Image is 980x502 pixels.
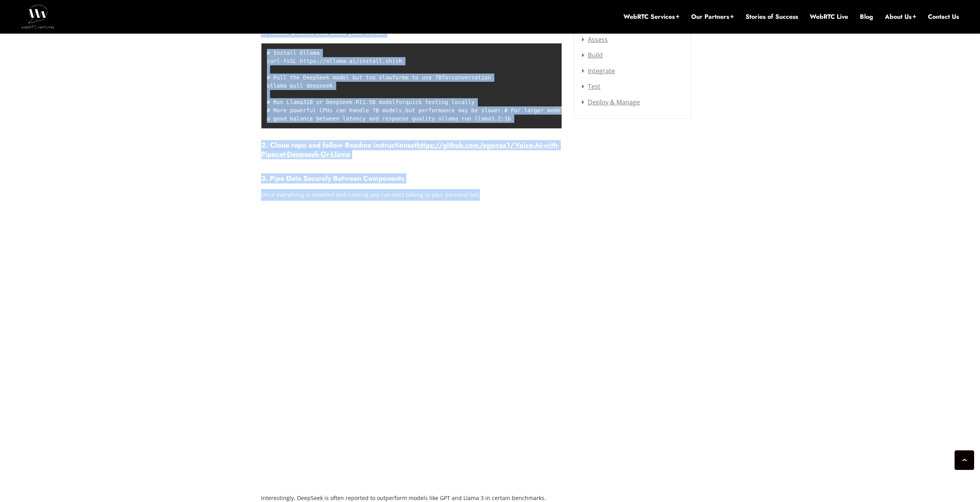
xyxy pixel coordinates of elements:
span: for [441,74,451,81]
span: . [366,99,369,105]
span: .2 [494,115,501,122]
a: Build [582,51,603,59]
span: for [395,99,405,105]
a: Integrate [582,67,615,75]
code: # Install Ollama curl fsSL https ollama ai install sh sh # Pull the DeepSeek model but too slow m... [267,50,755,122]
span: 1 [362,99,366,105]
a: WebRTC Services [623,13,679,21]
a: WebRTC Live [810,13,848,21]
a: Blog [860,13,873,21]
iframe: On-Premise Voice AI: Creating Local Agents with Llama, Ollama, and Pipecat (Demo) [261,212,562,477]
a: .com/agonza1/Voice-AI-with-Pipecat-Deepseek-Or-Llama [261,140,559,159]
span: : [501,115,504,122]
span: | [392,58,395,64]
span: . [382,58,386,64]
span: 3 [303,99,306,105]
span: . [501,107,504,113]
span: / [356,58,359,64]
a: Assess [582,35,608,44]
a: Our Partners [691,13,734,21]
span: / [323,58,326,64]
span: , [402,107,405,113]
a: github [443,140,463,150]
p: Once everything is installed and running you can start talking to your personal bot. [261,189,562,201]
a: https:// [417,140,443,150]
h4: at [261,141,562,158]
span: for [392,74,402,81]
span: . [435,115,438,122]
strong: 2. Clone repo and follow Readme instructions [261,140,411,150]
a: About Us [885,13,916,21]
span: : [316,58,319,64]
a: Deploy & Manage [582,98,640,106]
span: - [353,99,356,105]
span: / [319,58,322,64]
a: Test [582,82,600,91]
span: . [346,58,349,64]
a: Contact Us [928,13,959,21]
a: Stories of Success [746,13,798,21]
strong: 3. Pipe Data Securely Between Components [261,173,404,184]
span: - [280,58,283,64]
img: WebRTC.ventures [21,5,54,28]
